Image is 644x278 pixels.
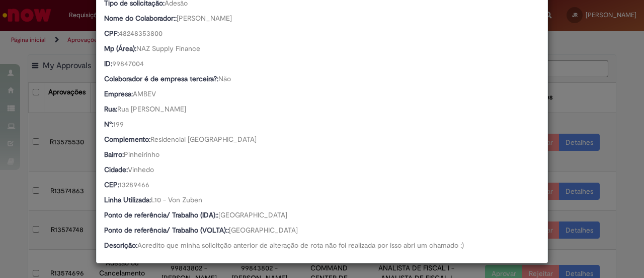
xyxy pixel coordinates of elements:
span: [PERSON_NAME] [177,14,232,23]
b: Linha Utilizada: [104,195,151,204]
span: 48248353800 [119,29,163,38]
span: [GEOGRAPHIC_DATA] [218,210,287,219]
span: AMBEV [133,89,156,98]
b: Ponto de referência/ Trabalho (VOLTA):: [104,226,229,235]
b: Bairro: [104,150,124,159]
span: Residencial [GEOGRAPHIC_DATA] [150,135,257,144]
span: Acredito que minha solicitção anterior de alteração de rota não foi realizada por isso abri um ch... [137,241,464,250]
span: 13289466 [119,180,149,189]
span: Não [218,74,231,83]
b: Rua: [104,104,117,114]
span: Rua [PERSON_NAME] [117,104,186,114]
span: NAZ Supply Finance [136,44,200,53]
b: Colaborador é de empresa terceira?: [104,74,218,83]
b: Empresa: [104,89,133,98]
b: Ponto de referência/ Trabalho (IDA):: [104,210,218,219]
b: ID: [104,59,112,68]
span: [GEOGRAPHIC_DATA] [229,226,298,235]
span: L10 - Von Zuben [151,195,202,204]
b: Cidade: [104,165,128,174]
b: Nome do Colaborador:: [104,14,177,23]
span: Pinheirinho [124,150,159,159]
b: N°: [104,120,113,129]
b: Descrição: [104,241,137,250]
b: CEP: [104,180,119,189]
span: Vinhedo [128,165,154,174]
span: 99847004 [112,59,144,68]
b: Mp (Área): [104,44,136,53]
b: Complemento: [104,135,150,144]
b: CPF: [104,29,119,38]
span: 199 [113,120,124,129]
